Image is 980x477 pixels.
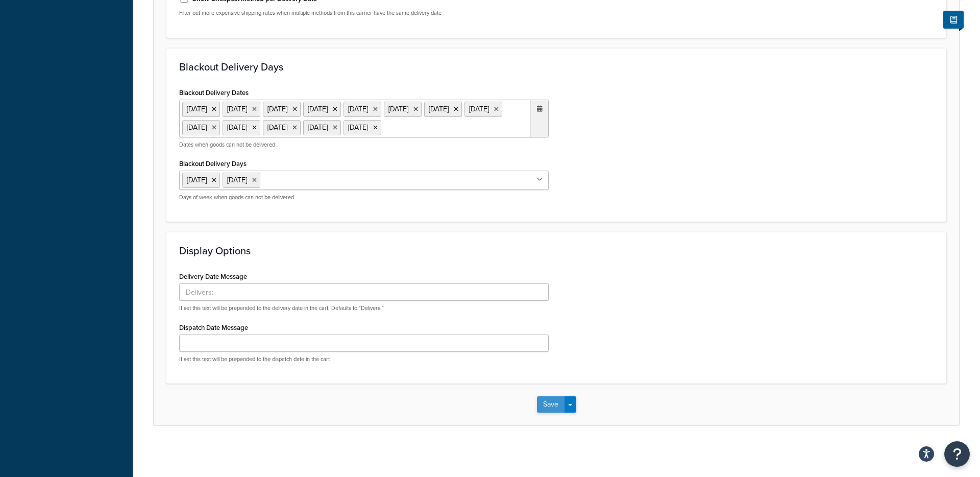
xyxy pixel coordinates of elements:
[303,120,341,135] li: [DATE]
[179,194,549,201] p: Days of week when goods can not be delivered
[179,283,549,301] input: Delivers:
[303,102,341,117] li: [DATE]
[179,89,249,97] label: Blackout Delivery Dates
[384,102,422,117] li: [DATE]
[179,61,934,73] h3: Blackout Delivery Days
[537,396,565,413] button: Save
[464,102,502,117] li: [DATE]
[344,120,381,135] li: [DATE]
[944,441,970,467] button: Open Resource Center
[223,102,260,117] li: [DATE]
[223,120,260,135] li: [DATE]
[344,102,381,117] li: [DATE]
[263,102,301,117] li: [DATE]
[179,160,247,168] label: Blackout Delivery Days
[179,245,934,256] h3: Display Options
[179,273,247,280] label: Delivery Date Message
[424,102,462,117] li: [DATE]
[179,324,248,331] label: Dispatch Date Message
[182,102,220,117] li: [DATE]
[179,304,549,312] p: If set this text will be prepended to the delivery date in the cart. Defaults to "Delivers:"
[187,175,207,185] span: [DATE]
[943,11,964,29] button: Show Help Docs
[227,175,247,185] span: [DATE]
[179,141,549,149] p: Dates when goods can not be delivered
[263,120,301,135] li: [DATE]
[179,9,549,17] p: Filter out more expensive shipping rates when multiple methods from this carrier have the same de...
[182,120,220,135] li: [DATE]
[179,355,549,363] p: If set this text will be prepended to the dispatch date in the cart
